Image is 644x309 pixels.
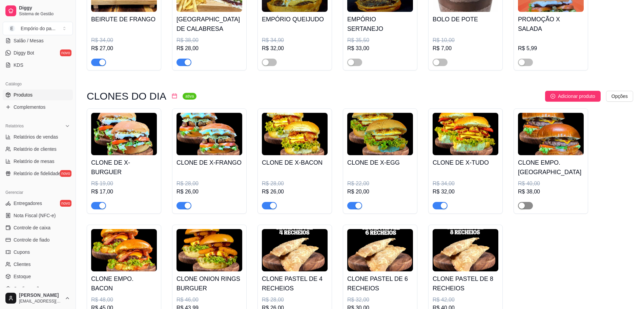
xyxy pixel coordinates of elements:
span: Complementos [14,104,45,110]
span: Controle de fiado [14,236,50,243]
button: Opções [606,91,633,102]
h4: CLONE PASTEL DE 4 RECHEIOS [262,274,328,293]
div: R$ 34,00 [433,180,498,188]
div: R$ 38,00 [518,188,584,196]
h4: CLONE DE X-TUDO [433,158,498,167]
h4: CLONE DE X-BURGUER [91,158,157,177]
h4: CLONE ONION RINGS BURGUER [176,274,242,293]
button: Adicionar produto [545,91,601,102]
span: Diggy [19,5,70,11]
div: R$ 26,00 [176,188,242,196]
h4: EMPÓRIO QUEIJUDO [262,15,328,24]
div: R$ 19,00 [91,180,157,188]
h4: BEIRUTE DE FRANGO [91,15,157,24]
img: product-image [176,229,242,271]
div: R$ 28,00 [176,44,242,53]
h4: CLONE DE X-FRANGO [176,158,242,167]
div: R$ 42,00 [433,296,498,304]
h4: PROMOÇÃO X SALADA [518,15,584,34]
a: Diggy Botnovo [3,47,73,58]
div: R$ 10,00 [433,36,498,44]
div: Catálogo [3,79,73,89]
h4: CLONE EMPO. BACON [91,274,157,293]
div: R$ 5,99 [518,44,584,53]
div: Gerenciar [3,187,73,198]
div: R$ 7,00 [433,44,498,53]
h4: CLONE PASTEL DE 6 RECHEIOS [347,274,413,293]
div: R$ 33,00 [347,44,413,53]
img: product-image [262,229,328,271]
a: Relatórios de vendas [3,131,73,142]
a: Controle de fiado [3,234,73,245]
span: Relatório de fidelidade [14,170,61,177]
button: [PERSON_NAME][EMAIL_ADDRESS][DOMAIN_NAME] [3,290,73,306]
span: Clientes [14,261,31,268]
a: Estoque [3,271,73,282]
div: R$ 46,00 [176,296,242,304]
span: Relatórios [5,123,24,129]
div: R$ 32,00 [347,296,413,304]
img: product-image [347,113,413,155]
a: DiggySistema de Gestão [3,3,73,19]
span: Nota Fiscal (NFC-e) [14,212,56,219]
span: Salão / Mesas [14,37,44,44]
div: R$ 28,00 [262,180,328,188]
span: Relatório de mesas [14,158,55,165]
div: R$ 34,90 [262,36,328,44]
img: product-image [433,229,498,271]
a: Relatório de clientes [3,144,73,154]
img: product-image [91,229,157,271]
span: Relatório de clientes [14,146,57,152]
span: Configurações [14,285,44,292]
div: R$ 22,00 [347,180,413,188]
img: product-image [433,113,498,155]
img: product-image [262,113,328,155]
span: Entregadores [14,200,42,207]
a: Relatório de fidelidadenovo [3,168,73,179]
div: R$ 38,00 [176,36,242,44]
div: R$ 48,00 [91,296,157,304]
h3: CLONES DO DIA [87,92,166,100]
span: [EMAIL_ADDRESS][DOMAIN_NAME] [19,298,62,304]
a: KDS [3,60,73,70]
a: Cupons [3,247,73,257]
span: Sistema de Gestão [19,11,70,17]
span: Adicionar produto [558,92,595,100]
span: Opções [611,92,628,100]
span: Produtos [14,91,33,98]
div: R$ 40,00 [518,180,584,188]
span: KDS [14,62,23,68]
a: Complementos [3,102,73,112]
sup: ativa [183,93,196,100]
span: Relatórios de vendas [14,133,58,140]
img: product-image [347,229,413,271]
span: Estoque [14,273,31,280]
div: R$ 32,00 [433,188,498,196]
a: Nota Fiscal (NFC-e) [3,210,73,221]
h4: CLONE EMPO. [GEOGRAPHIC_DATA] [518,158,584,177]
span: Diggy Bot [14,49,34,56]
h4: [GEOGRAPHIC_DATA] DE CALABRESA [176,15,242,34]
div: R$ 26,00 [262,188,328,196]
button: Select a team [3,22,73,35]
a: Relatório de mesas [3,156,73,167]
a: Salão / Mesas [3,35,73,46]
div: R$ 35,50 [347,36,413,44]
a: Clientes [3,259,73,270]
h4: EMPÓRIO SERTANEJO [347,15,413,34]
img: product-image [91,113,157,155]
span: Cupons [14,249,30,255]
span: calendar [172,93,177,99]
a: Controle de caixa [3,222,73,233]
h4: BOLO DE POTE [433,15,498,24]
div: Empório do pa ... [21,25,56,32]
div: R$ 28,00 [262,296,328,304]
a: Produtos [3,89,73,100]
h4: CLONE DE X-EGG [347,158,413,167]
span: Controle de caixa [14,224,50,231]
a: Configurações [3,283,73,294]
span: plus-circle [550,94,555,99]
span: E [8,25,15,32]
div: R$ 34,00 [91,36,157,44]
img: product-image [518,113,584,155]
